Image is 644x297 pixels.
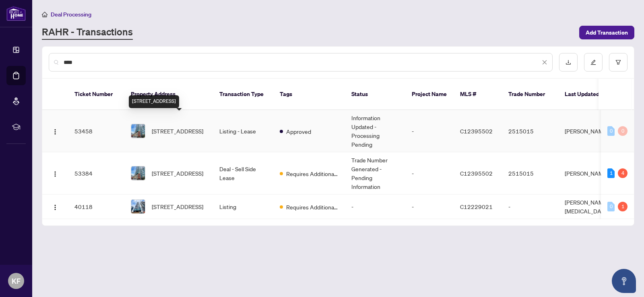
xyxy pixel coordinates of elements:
[460,203,493,210] span: C12229021
[612,269,636,293] button: Open asap
[51,11,91,18] span: Deal Processing
[52,171,58,177] img: Logo
[345,152,405,195] td: Trade Number Generated - Pending Information
[586,26,628,39] span: Add Transaction
[273,79,345,110] th: Tags
[52,129,58,135] img: Logo
[68,195,124,219] td: 40118
[42,25,133,40] a: RAHR - Transactions
[558,195,619,219] td: [PERSON_NAME][MEDICAL_DATA]
[52,204,58,211] img: Logo
[618,126,627,136] div: 0
[345,79,405,110] th: Status
[405,152,454,195] td: -
[131,124,145,138] img: thumbnail-img
[454,79,502,110] th: MLS #
[590,59,596,65] span: edit
[615,59,621,65] span: filter
[502,110,558,152] td: 2515015
[213,79,273,110] th: Transaction Type
[213,152,273,195] td: Deal - Sell Side Lease
[584,53,603,72] button: edit
[286,203,339,211] span: Requires Additional Docs
[68,152,124,195] td: 53384
[49,200,62,213] button: Logo
[558,110,619,152] td: [PERSON_NAME]
[607,168,615,178] div: 1
[607,126,615,136] div: 0
[213,110,273,152] td: Listing - Lease
[618,168,627,178] div: 4
[558,79,619,110] th: Last Updated By
[49,167,62,180] button: Logo
[49,125,62,137] button: Logo
[12,275,21,287] span: KF
[345,195,405,219] td: -
[502,152,558,195] td: 2515015
[566,59,571,65] span: download
[559,53,578,72] button: download
[607,202,615,211] div: 0
[68,110,124,152] td: 53458
[405,79,454,110] th: Project Name
[558,152,619,195] td: [PERSON_NAME]
[345,110,405,152] td: Information Updated - Processing Pending
[131,166,145,180] img: thumbnail-img
[124,79,213,110] th: Property Address
[42,12,47,17] span: home
[286,127,311,136] span: Approved
[152,127,203,135] span: [STREET_ADDRESS]
[131,200,145,213] img: thumbnail-img
[542,59,547,65] span: close
[286,169,339,178] span: Requires Additional Docs
[618,202,627,211] div: 1
[68,79,124,110] th: Ticket Number
[152,202,203,211] span: [STREET_ADDRESS]
[502,79,558,110] th: Trade Number
[502,195,558,219] td: -
[213,195,273,219] td: Listing
[579,26,634,39] button: Add Transaction
[405,110,454,152] td: -
[460,127,493,135] span: C12395502
[152,169,203,178] span: [STREET_ADDRESS]
[405,195,454,219] td: -
[460,170,493,177] span: C12395502
[609,53,627,72] button: filter
[129,95,179,108] div: [STREET_ADDRESS]
[6,6,26,21] img: logo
